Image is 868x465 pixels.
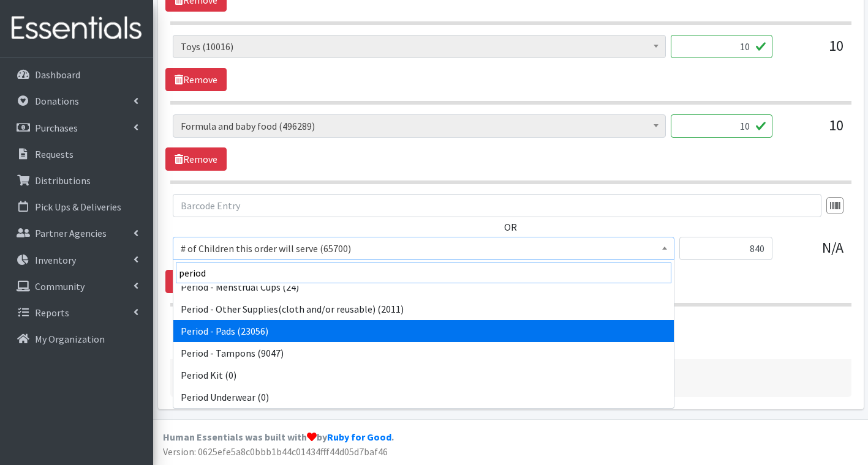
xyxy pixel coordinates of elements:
[173,364,674,386] li: Period Kit (0)
[173,320,674,342] li: Period - Pads (23056)
[5,116,148,140] a: Purchases
[35,333,105,345] p: My Organization
[173,298,674,320] li: Period - Other Supplies(cloth and/or reusable) (2011)
[181,240,666,257] span: # of Children this order will serve (65700)
[173,194,821,217] input: Barcode Entry
[181,117,658,135] span: Formula and baby food (496289)
[165,270,227,293] a: Remove
[173,237,674,260] span: # of Children this order will serve (65700)
[35,148,74,160] p: Requests
[173,276,674,298] li: Period - Menstrual Cups (24)
[173,342,674,364] li: Period - Tampons (9047)
[671,35,772,58] input: Quantity
[5,327,148,351] a: My Organization
[5,274,148,299] a: Community
[35,95,79,107] p: Donations
[5,248,148,272] a: Inventory
[173,386,674,408] li: Period Underwear (0)
[327,431,391,443] a: Ruby for Good
[165,147,227,171] a: Remove
[35,280,85,292] p: Community
[173,114,666,138] span: Formula and baby food (496289)
[679,237,772,260] input: Quantity
[173,35,666,58] span: Toys (10016)
[782,35,843,68] div: 10
[5,168,148,193] a: Distributions
[782,114,843,147] div: 10
[5,62,148,87] a: Dashboard
[35,227,107,239] p: Partner Agencies
[163,431,394,443] strong: Human Essentials was built with by .
[5,221,148,245] a: Partner Agencies
[181,38,658,55] span: Toys (10016)
[5,8,148,49] img: HumanEssentials
[5,195,148,219] a: Pick Ups & Deliveries
[35,201,121,213] p: Pick Ups & Deliveries
[782,237,843,270] div: N/A
[671,114,772,138] input: Quantity
[35,122,78,134] p: Purchases
[35,174,91,187] p: Distributions
[5,142,148,166] a: Requests
[35,69,80,81] p: Dashboard
[35,307,69,319] p: Reports
[163,445,388,458] span: Version: 0625efe5a8c0bbb1b44c01434fff44d05d7baf46
[504,220,517,234] label: OR
[5,89,148,113] a: Donations
[165,68,227,91] a: Remove
[5,300,148,325] a: Reports
[35,254,76,266] p: Inventory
